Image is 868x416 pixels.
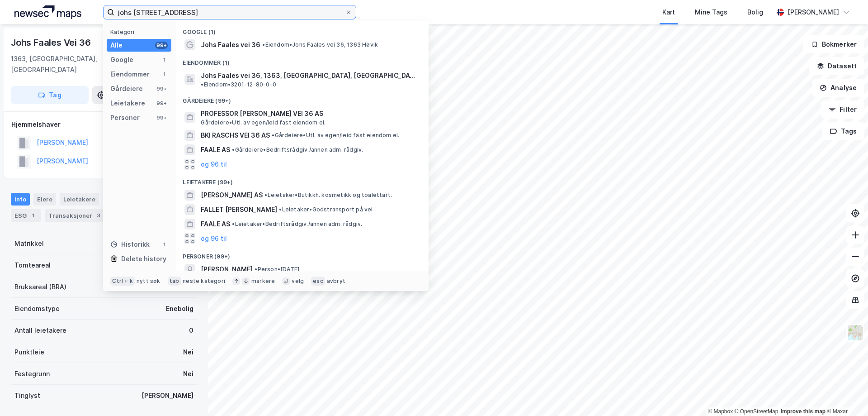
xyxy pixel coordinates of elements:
[189,325,193,336] div: 0
[232,220,235,227] span: •
[262,41,265,48] span: •
[279,206,373,213] span: Leietaker • Godstransport på vei
[201,39,260,50] span: Johs Faales vei 36
[110,54,133,65] div: Google
[137,277,160,285] div: nytt søk
[110,83,143,94] div: Gårdeiere
[175,21,429,38] div: Google (1)
[279,206,282,213] span: •
[168,277,181,286] div: tab
[201,130,270,141] span: BKI RASCHS VEI 36 AS
[262,41,378,48] span: Eiendom • Johs Faales vei 36, 1363 Høvik
[155,100,168,107] div: 99+
[14,238,44,249] div: Matrikkel
[183,277,225,285] div: neste kategori
[175,246,429,262] div: Personer (99+)
[201,264,253,275] span: [PERSON_NAME]
[11,193,30,206] div: Info
[11,119,197,130] div: Hjemmelshaver
[264,191,392,199] span: Leietaker • Butikkh. kosmetikk og toalettart.
[809,57,864,75] button: Datasett
[695,7,727,18] div: Mine Tags
[255,266,299,273] span: Person • [DATE]
[232,220,362,228] span: Leietaker • Bedriftsrådgiv./annen adm. rådgiv.
[14,303,60,314] div: Eiendomstype
[201,233,227,244] button: og 96 til
[103,193,137,206] div: Datasett
[251,277,275,285] div: markere
[821,100,864,119] button: Filter
[662,7,675,18] div: Kart
[201,81,203,88] span: •
[14,5,81,19] img: logo.a4113a55bc3d86da70a041830d287a7e.svg
[823,373,868,416] div: Kontrollprogram for chat
[847,324,864,341] img: Z
[11,53,128,75] div: 1363, [GEOGRAPHIC_DATA], [GEOGRAPHIC_DATA]
[14,347,44,358] div: Punktleie
[175,172,429,188] div: Leietakere (99+)
[155,85,168,92] div: 99+
[14,390,40,401] div: Tinglyst
[708,408,733,415] a: Mapbox
[28,211,38,220] div: 1
[788,7,839,18] div: [PERSON_NAME]
[201,108,418,119] span: PROFESSOR [PERSON_NAME] VEI 36 AS
[160,56,168,63] div: 1
[822,122,864,140] button: Tags
[94,211,103,220] div: 3
[183,368,193,379] div: Nei
[160,241,168,248] div: 1
[160,71,168,78] div: 1
[14,260,51,271] div: Tomteareal
[781,408,826,415] a: Improve this map
[121,253,166,264] div: Delete history
[264,191,267,198] span: •
[272,132,399,139] span: Gårdeiere • Utl. av egen/leid fast eiendom el.
[110,69,150,80] div: Eiendommer
[201,81,276,88] span: Eiendom • 3201-12-80-0-0
[201,204,277,215] span: FALLET [PERSON_NAME]
[823,373,868,416] iframe: Chat Widget
[14,282,66,292] div: Bruksareal (BRA)
[201,219,230,230] span: FAALE AS
[292,277,304,285] div: velg
[110,29,171,35] div: Kategori
[272,132,274,139] span: •
[311,277,325,286] div: esc
[747,7,763,18] div: Bolig
[735,408,778,415] a: OpenStreetMap
[232,146,363,153] span: Gårdeiere • Bedriftsrådgiv./annen adm. rådgiv.
[201,119,325,126] span: Gårdeiere • Utl. av egen/leid fast eiendom el.
[114,5,345,19] input: Søk på adresse, matrikkel, gårdeiere, leietakere eller personer
[110,98,145,109] div: Leietakere
[14,368,50,379] div: Festegrunn
[155,42,168,49] div: 99+
[327,277,345,285] div: avbryt
[166,303,193,314] div: Enebolig
[110,112,140,123] div: Personer
[201,144,230,155] span: FAALE AS
[255,266,257,273] span: •
[33,193,56,206] div: Eiere
[45,209,107,222] div: Transaksjoner
[175,90,429,106] div: Gårdeiere (99+)
[201,159,227,170] button: og 96 til
[155,114,168,121] div: 99+
[14,325,66,336] div: Antall leietakere
[110,277,135,286] div: Ctrl + k
[11,35,92,50] div: Johs Faales Vei 36
[110,239,150,250] div: Historikk
[812,79,864,97] button: Analyse
[803,35,864,53] button: Bokmerker
[201,70,418,81] span: Johs Faales vei 36, 1363, [GEOGRAPHIC_DATA], [GEOGRAPHIC_DATA]
[201,190,263,201] span: [PERSON_NAME] AS
[183,347,193,358] div: Nei
[110,40,123,51] div: Alle
[142,390,193,401] div: [PERSON_NAME]
[232,146,235,153] span: •
[11,209,41,222] div: ESG
[60,193,99,206] div: Leietakere
[11,86,89,104] button: Tag
[175,52,429,68] div: Eiendommer (1)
